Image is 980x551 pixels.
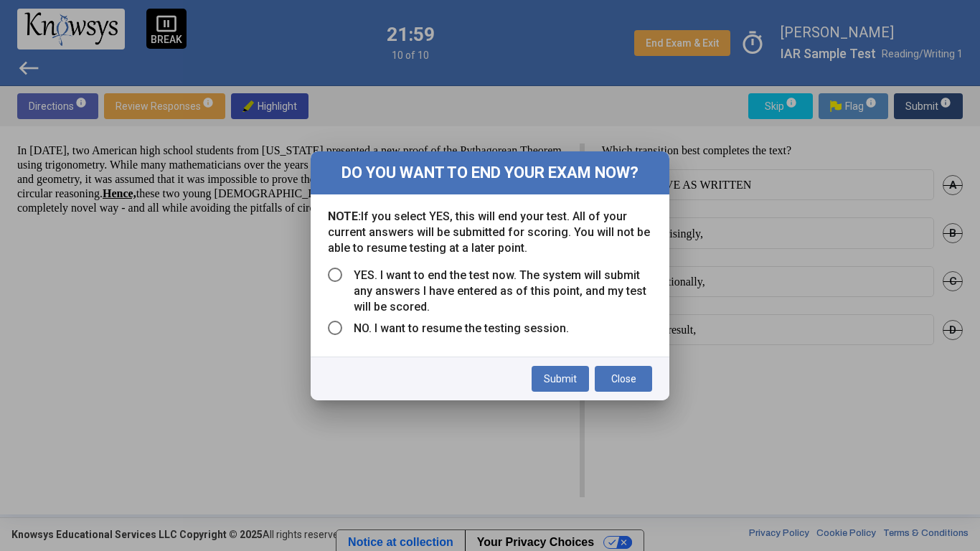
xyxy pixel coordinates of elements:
button: Close [595,366,652,392]
mat-radio-group: Select an option [328,268,652,342]
span: NO. I want to resume the testing session. [342,321,569,336]
strong: NOTE: [328,209,361,223]
p: If you select YES, this will end your test. All of your current answers will be submitted for sco... [328,209,652,256]
strong: DO YOU WANT TO END YOUR EXAM NOW? [341,164,639,182]
span: Submit [544,373,577,385]
button: Submit [532,366,589,392]
span: YES. I want to end the test now. The system will submit any answers I have entered as of this poi... [342,268,652,315]
span: Close [611,373,636,385]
